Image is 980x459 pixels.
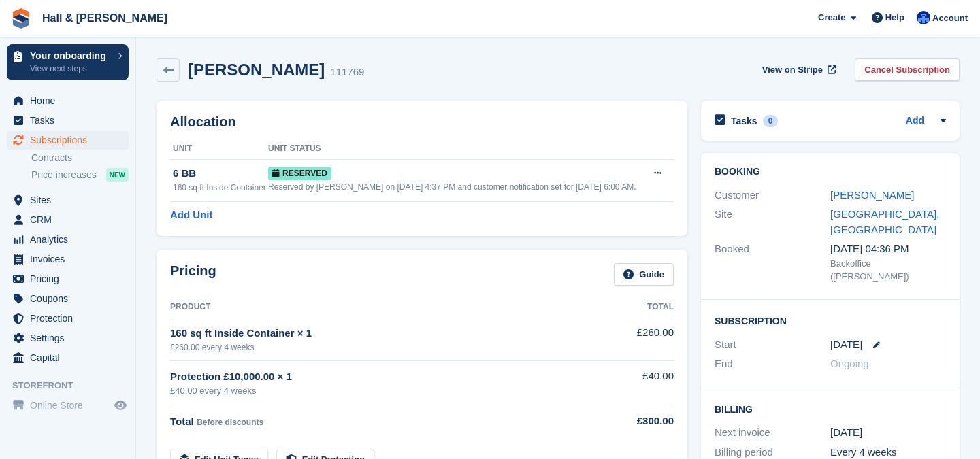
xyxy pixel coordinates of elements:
[31,167,129,182] a: Price increases NEW
[830,257,946,284] div: Backoffice ([PERSON_NAME])
[170,341,597,354] div: £260.00 every 4 weeks
[763,115,779,127] div: 0
[7,230,129,249] a: menu
[268,181,644,193] div: Reserved by [PERSON_NAME] on [DATE] 4:37 PM and customer notification set for [DATE] 6:00 AM.
[170,415,194,427] span: Total
[31,169,97,182] span: Price increases
[30,51,111,61] p: Your onboarding
[917,11,930,24] img: Claire Banham
[197,418,263,427] span: Before discounts
[170,384,597,398] div: £40.00 every 4 weeks
[30,289,112,308] span: Coupons
[106,168,129,182] div: NEW
[7,111,129,130] a: menu
[173,166,268,182] div: 6 BB
[7,328,129,347] a: menu
[715,356,830,372] div: End
[830,425,946,441] div: [DATE]
[30,230,112,249] span: Analytics
[7,309,129,328] a: menu
[715,207,830,237] div: Site
[715,402,946,415] h2: Billing
[173,182,268,194] div: 160 sq ft Inside Container
[12,379,135,392] span: Storefront
[30,269,112,288] span: Pricing
[7,210,129,229] a: menu
[715,167,946,177] h2: Booking
[170,263,216,286] h2: Pricing
[7,289,129,308] a: menu
[112,397,129,413] a: Preview store
[597,318,674,360] td: £260.00
[170,369,597,385] div: Protection £10,000.00 × 1
[7,348,129,367] a: menu
[715,188,830,203] div: Customer
[614,263,674,286] a: Guide
[715,313,946,327] h2: Subscription
[715,425,830,441] div: Next invoice
[906,114,924,129] a: Add
[7,44,129,80] a: Your onboarding View next steps
[597,361,674,405] td: £40.00
[7,250,129,269] a: menu
[7,131,129,150] a: menu
[31,152,129,165] a: Contracts
[30,63,111,75] p: View next steps
[30,309,112,328] span: Protection
[170,138,268,160] th: Unit
[597,413,674,429] div: £300.00
[170,207,212,223] a: Add Unit
[30,328,112,347] span: Settings
[11,8,31,29] img: stora-icon-8386f47178a22dfd0bd8f6a31ec36ba5ce8667c1dd55bd0f319d3a0aa187defe.svg
[762,63,823,77] span: View on Stripe
[7,396,129,415] a: menu
[818,11,845,24] span: Create
[30,210,112,229] span: CRM
[30,250,112,269] span: Invoices
[7,91,129,110] a: menu
[885,11,904,24] span: Help
[830,337,862,353] time: 2025-10-03 00:00:00 UTC
[731,115,757,127] h2: Tasks
[268,167,331,180] span: Reserved
[37,7,173,29] a: Hall & [PERSON_NAME]
[932,12,968,25] span: Account
[830,189,914,201] a: [PERSON_NAME]
[30,111,112,130] span: Tasks
[268,138,644,160] th: Unit Status
[170,326,597,341] div: 160 sq ft Inside Container × 1
[188,61,325,79] h2: [PERSON_NAME]
[830,208,939,235] a: [GEOGRAPHIC_DATA], [GEOGRAPHIC_DATA]
[170,114,674,130] h2: Allocation
[30,396,112,415] span: Online Store
[830,241,946,257] div: [DATE] 04:36 PM
[7,269,129,288] a: menu
[715,241,830,284] div: Booked
[715,337,830,353] div: Start
[30,348,112,367] span: Capital
[30,190,112,209] span: Sites
[830,358,869,369] span: Ongoing
[7,190,129,209] a: menu
[30,91,112,110] span: Home
[330,65,364,80] div: 111769
[757,58,839,81] a: View on Stripe
[30,131,112,150] span: Subscriptions
[855,58,960,81] a: Cancel Subscription
[170,296,597,318] th: Product
[597,296,674,318] th: Total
